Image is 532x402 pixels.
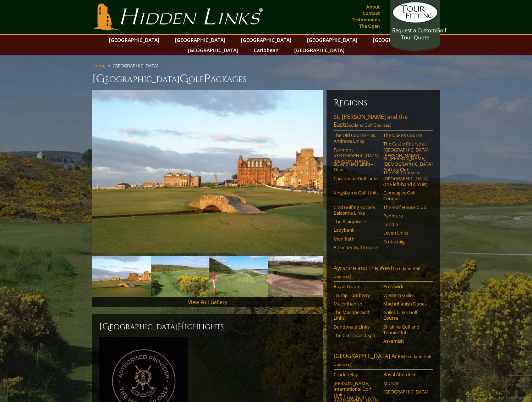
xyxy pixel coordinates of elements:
[369,35,427,45] a: [GEOGRAPHIC_DATA]
[334,97,433,109] h6: Regions
[334,352,433,370] a: [GEOGRAPHIC_DATA] Area(Scotland Golf Courses)
[334,265,421,279] span: (Scotland Golf Courses)
[99,321,316,332] h2: [GEOGRAPHIC_DATA] ighlights
[334,147,379,164] a: Fairmont [GEOGRAPHIC_DATA][PERSON_NAME]
[383,190,428,202] a: Gleneagles Golf Courses
[334,219,379,224] a: The Blairgowrie
[383,132,428,138] a: The Duke’s Course
[334,332,379,338] a: The Carrick and Spa
[334,309,379,321] a: The Machrie Golf Links
[334,161,379,173] a: St. Andrews Links–New
[334,244,379,250] a: Pitlochry Golf Course
[177,321,185,332] span: H
[383,170,428,187] a: The Old Course in [GEOGRAPHIC_DATA] (the left-hand circuit)
[334,371,379,377] a: Cruden Bay
[171,35,229,45] a: [GEOGRAPHIC_DATA]
[334,113,433,131] a: St. [PERSON_NAME] and the East(Scotland Golf Courses)
[383,239,428,244] a: Scotscraig
[383,221,428,227] a: Lundin
[113,62,161,69] li: [GEOGRAPHIC_DATA]
[250,45,282,55] a: Caribbean
[334,204,379,216] a: Crail Golfing Society Balcomie Links
[392,2,438,41] a: Request a CustomGolf Tour Quote
[383,371,428,377] a: Royal Aberdeen
[334,132,379,144] a: The Old Course – St. Andrews Links
[383,338,428,344] a: Askernish
[334,264,433,282] a: Ayrshire and the West(Scotland Golf Courses)
[105,35,163,45] a: [GEOGRAPHIC_DATA]
[383,389,428,395] a: [GEOGRAPHIC_DATA]
[334,190,379,196] a: Kingsbarns Golf Links
[383,230,428,236] a: Leven Links
[383,292,428,298] a: Western Gailes
[334,176,379,181] a: Carnoustie Golf Links
[334,353,432,367] span: (Scotland Golf Courses)
[334,395,379,400] a: Montrose Golf Links
[303,35,361,45] a: [GEOGRAPHIC_DATA]
[383,380,428,386] a: Murcar
[334,324,379,330] a: Dundonald Links
[184,45,242,55] a: [GEOGRAPHIC_DATA]
[188,299,227,305] a: View Full Gallery
[383,309,428,321] a: Gailes Links Golf Course
[361,8,382,18] a: Contact
[334,292,379,298] a: Trump Turnberry
[383,141,428,158] a: The Castle Course at [GEOGRAPHIC_DATA][PERSON_NAME]
[364,2,382,12] a: About
[291,45,348,55] a: [GEOGRAPHIC_DATA]
[383,155,428,173] a: St. [PERSON_NAME] [DEMOGRAPHIC_DATA]’ Putting Club
[334,283,379,289] a: Royal Troon
[92,62,105,69] a: Home
[334,236,379,242] a: Monifieth
[237,35,295,45] a: [GEOGRAPHIC_DATA]
[345,122,391,128] span: (Scotland Golf Courses)
[180,72,188,86] span: G
[383,283,428,289] a: Prestwick
[204,72,210,86] span: P
[383,324,428,336] a: Shiskine Golf and Tennis Club
[92,72,440,86] h1: [GEOGRAPHIC_DATA] olf ackages
[350,15,382,24] a: Testimonials
[357,21,382,31] a: The Open
[334,227,379,233] a: Ladybank
[383,204,428,210] a: The Golf House Club
[392,27,436,34] span: Request a Custom
[334,301,379,307] a: Machrihanish
[383,213,428,219] a: Panmure
[383,301,428,307] a: Machrihanish Dunes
